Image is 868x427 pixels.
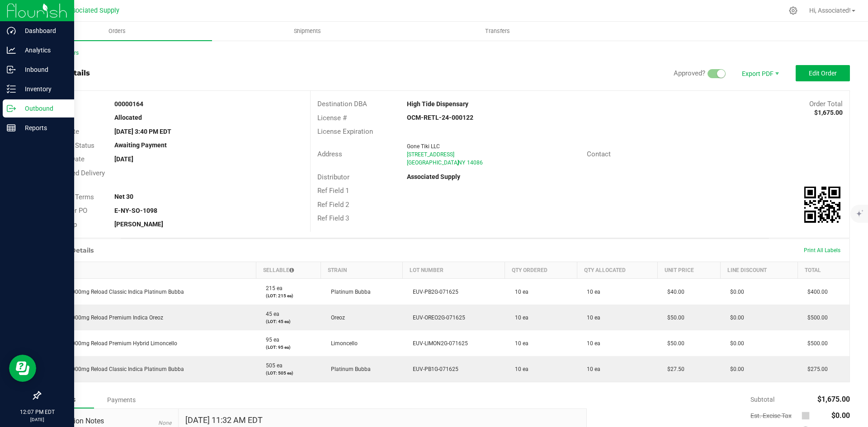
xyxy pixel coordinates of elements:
inline-svg: Inventory [7,84,16,94]
span: License # [317,114,347,122]
strong: $1,675.00 [814,109,843,116]
span: License Expiration [317,127,373,136]
p: Dashboard [16,25,70,36]
span: $1,675.00 [817,395,850,404]
p: (LOT: 215 ea) [261,292,315,299]
span: $500.00 [803,314,828,321]
span: EUV-OREO2G-071625 [408,314,465,321]
th: Unit Price [657,262,720,279]
span: , [457,160,458,166]
strong: High Tide Dispensary [407,100,468,108]
inline-svg: Dashboard [7,26,16,35]
span: Eureka 2000mg Reload Premium Indica Oreoz [46,314,163,321]
th: Qty Ordered [505,262,577,279]
strong: Net 30 [114,193,133,200]
inline-svg: Reports [7,123,16,132]
span: $27.50 [663,366,684,372]
p: (LOT: 45 ea) [261,318,315,325]
p: (LOT: 505 ea) [261,370,315,376]
p: Inbound [16,64,70,75]
span: $0.00 [726,314,744,321]
span: Order Total [809,100,843,108]
span: EUV-PB1G-071625 [408,366,458,372]
iframe: Resource center [9,355,36,382]
p: Analytics [16,45,70,56]
span: Ref Field 1 [317,187,349,195]
span: $0.00 [726,289,744,295]
img: Scan me! [804,187,840,223]
strong: Allocated [114,114,142,121]
span: Destination DBA [317,100,367,108]
inline-svg: Outbound [7,104,16,113]
span: 10 ea [510,366,528,372]
span: Approved? [674,69,705,77]
strong: [PERSON_NAME] [114,221,163,228]
span: [GEOGRAPHIC_DATA] [407,160,459,166]
strong: [DATE] [114,155,133,163]
span: 215 ea [261,285,283,291]
span: Platinum Bubba [326,366,371,372]
span: 10 ea [582,314,600,321]
div: Payments [94,392,148,408]
span: $400.00 [803,289,828,295]
span: 10 ea [582,340,600,347]
span: EUV-LIMON2G-071625 [408,340,468,347]
span: Edit Order [809,70,837,77]
span: Orders [96,27,138,35]
span: $50.00 [663,314,684,321]
span: $0.00 [726,366,744,372]
span: $275.00 [803,366,828,372]
span: Associated Supply [65,7,119,14]
a: Transfers [402,22,593,41]
p: (LOT: 95 ea) [261,344,315,351]
span: Est. Excise Tax [750,412,798,419]
strong: E-NY-SO-1098 [114,207,157,214]
span: Address [317,150,342,158]
a: Orders [22,22,212,41]
strong: Associated Supply [407,173,460,180]
inline-svg: Analytics [7,46,16,55]
p: 12:07 PM EDT [4,408,70,416]
span: Platinum Bubba [326,289,371,295]
span: $500.00 [803,340,828,347]
span: 95 ea [261,337,279,343]
span: 10 ea [582,366,600,372]
div: Manage settings [788,6,799,15]
li: Export PDF [732,65,787,81]
p: Outbound [16,103,70,114]
strong: [DATE] 3:40 PM EDT [114,128,171,135]
span: $0.00 [726,340,744,347]
span: 505 ea [261,362,283,369]
span: EUV-PB2G-071625 [408,289,458,295]
button: Edit Order [796,65,850,81]
p: [DATE] [4,416,70,423]
th: Total [797,262,849,279]
th: Line Discount [720,262,797,279]
span: $0.00 [831,411,850,420]
span: Print All Labels [804,247,840,253]
span: Contact [587,150,611,158]
inline-svg: Inbound [7,65,16,74]
th: Sellable [256,262,321,279]
span: Gone Tiki LLC [407,143,440,150]
span: Eureka 2000mg Reload Classic Indica Platinum Bubba [46,289,184,295]
qrcode: 00000164 [804,187,840,223]
span: Subtotal [750,396,774,403]
span: Oreoz [326,314,345,321]
th: Qty Allocated [577,262,657,279]
th: Item [41,262,256,279]
strong: 00000164 [114,100,143,108]
p: Reports [16,122,70,133]
span: 10 ea [510,314,528,321]
span: Ref Field 3 [317,214,349,222]
h4: [DATE] 11:32 AM EDT [185,416,263,425]
a: Shipments [212,22,402,41]
span: 14086 [467,160,483,166]
span: Hi, Associated! [809,7,851,14]
span: Eureka 1000mg Reload Classic Indica Platinum Bubba [46,366,184,372]
span: [STREET_ADDRESS] [407,151,454,158]
span: Requested Delivery Date [47,169,105,188]
span: $40.00 [663,289,684,295]
span: 10 ea [582,289,600,295]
